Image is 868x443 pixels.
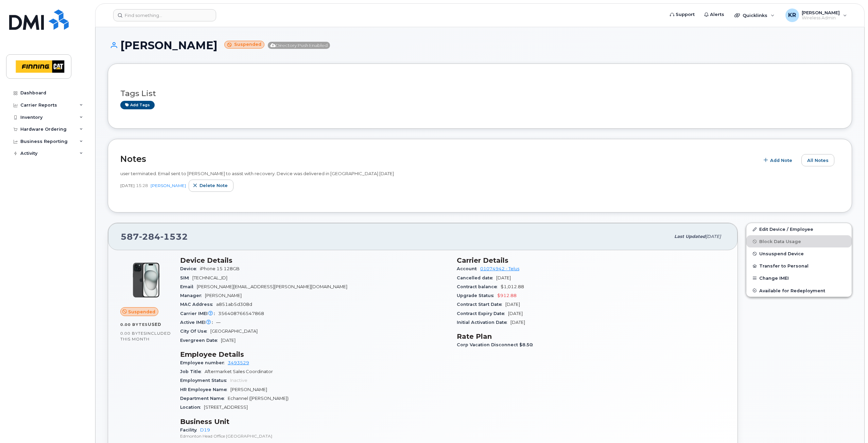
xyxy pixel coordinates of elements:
[746,247,852,260] button: Unsuspend Device
[120,154,756,164] h2: Notes
[218,311,264,316] span: 356408766547868
[801,154,834,166] button: All Notes
[457,342,536,347] span: Corp Vacation Disconnect $8.50
[497,293,517,298] span: $912.88
[180,284,197,289] span: Email
[180,266,200,271] span: Device
[205,369,273,374] span: Aftermarket Sales Coordinator
[121,232,188,242] span: 587
[501,284,524,289] span: $1,012.88
[457,302,505,307] span: Contract Start Date
[746,223,852,235] a: Edit Device / Employee
[457,256,725,264] h3: Carrier Details
[180,293,205,298] span: Manager
[120,171,394,176] span: user terminated. Email sent to [PERSON_NAME] to assist with recovery. Device was delivered in [GE...
[746,284,852,297] button: Available for Redeployment
[216,320,221,325] span: —
[838,413,863,438] iframe: Messenger Launcher
[200,266,240,271] span: iPhone 15 128GB
[770,157,792,164] span: Add Note
[457,320,510,325] span: Initial Activation Date
[120,101,155,109] a: Add tags
[180,387,230,392] span: HR Employee Name
[180,275,192,280] span: SIM
[151,183,186,188] a: [PERSON_NAME]
[480,266,519,271] a: 01074942 - Telus
[148,322,161,327] span: used
[180,418,449,426] h3: Business Unit
[746,272,852,284] button: Change IMEI
[457,266,480,271] span: Account
[197,284,347,289] span: [PERSON_NAME][EMAIL_ADDRESS][PERSON_NAME][DOMAIN_NAME]
[204,405,248,410] span: [STREET_ADDRESS]
[180,329,210,334] span: City Of Use
[230,378,247,383] span: Inactive
[192,275,227,280] span: [TECHNICAL_ID]
[457,311,508,316] span: Contract Expiry Date
[139,232,160,242] span: 284
[136,183,148,188] span: 15:28
[120,183,135,188] span: [DATE]
[180,427,200,432] span: Facility
[508,311,523,316] span: [DATE]
[200,427,210,432] a: D19
[160,232,188,242] span: 1532
[120,331,146,336] span: 0.00 Bytes
[180,396,228,401] span: Department Name
[230,387,267,392] span: [PERSON_NAME]
[224,41,264,49] small: Suspended
[210,329,258,334] span: [GEOGRAPHIC_DATA]
[457,293,497,298] span: Upgrade Status
[126,260,167,300] img: iPhone_15_Black.png
[457,284,501,289] span: Contract balance
[120,89,839,98] h3: Tags List
[180,369,205,374] span: Job Title
[674,234,706,239] span: Last updated
[221,338,236,343] span: [DATE]
[128,309,155,315] span: Suspended
[189,180,233,192] button: Delete note
[510,320,525,325] span: [DATE]
[457,332,725,340] h3: Rate Plan
[496,275,511,280] span: [DATE]
[120,322,148,327] span: 0.00 Bytes
[180,311,218,316] span: Carrier IMEI
[457,275,496,280] span: Cancelled date
[268,42,330,49] span: Directory Push Enabled
[216,302,252,307] span: a851ab5d308d
[180,320,216,325] span: Active IMEI
[180,405,204,410] span: Location
[746,260,852,272] button: Transfer to Personal
[199,182,228,189] span: Delete note
[228,360,249,365] a: 3493529
[759,288,825,293] span: Available for Redeployment
[180,378,230,383] span: Employment Status
[228,396,289,401] span: Echannel ([PERSON_NAME])
[205,293,242,298] span: [PERSON_NAME]
[505,302,520,307] span: [DATE]
[180,433,449,439] p: Edmonton Head Office [GEOGRAPHIC_DATA]
[807,157,829,164] span: All Notes
[180,360,228,365] span: Employee number
[706,234,721,239] span: [DATE]
[108,39,852,51] h1: [PERSON_NAME]
[180,256,449,264] h3: Device Details
[180,338,221,343] span: Evergreen Date
[746,235,852,247] button: Block Data Usage
[759,154,798,166] button: Add Note
[759,251,804,256] span: Unsuspend Device
[180,350,449,358] h3: Employee Details
[180,302,216,307] span: MAC Address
